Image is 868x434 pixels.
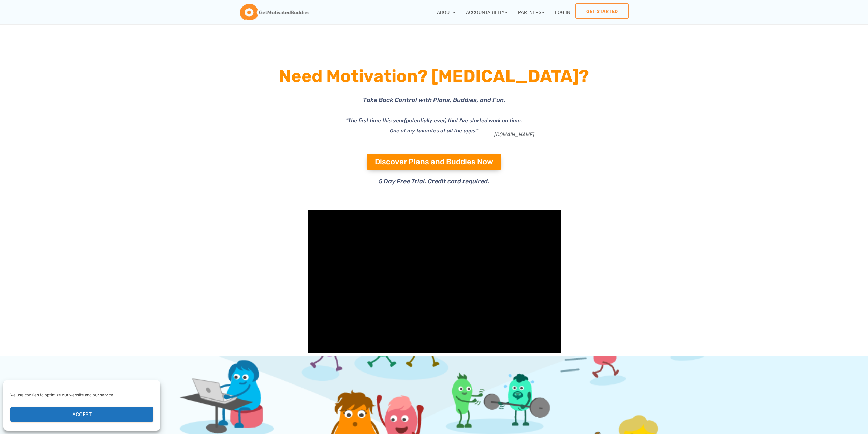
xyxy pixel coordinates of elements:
span: Take Back Control with Plans, Buddies, and Fun. [363,96,505,104]
a: Log In [550,3,575,21]
img: GetMotivatedBuddies [240,4,309,21]
button: Accept [10,407,153,422]
iframe: GetMotivatedBuddies User Testimonials [308,210,561,353]
h1: Need Motivation? [MEDICAL_DATA]? [250,64,618,88]
span: Discover Plans and Buddies Now [375,158,493,166]
span: 5 Day Free Trial. Credit card required. [379,178,489,185]
a: Accountability [461,3,513,21]
a: About [432,3,461,21]
a: Partners [513,3,550,21]
i: (potentially ever) that I've started work on time. One of my favorites of all the apps." [390,117,522,134]
a: Discover Plans and Buddies Now [367,154,501,170]
i: "The first time this year [346,117,404,124]
a: – [DOMAIN_NAME] [490,131,534,138]
a: Get Started [575,3,629,19]
div: We use cookies to optimize our website and our service. [10,392,153,398]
